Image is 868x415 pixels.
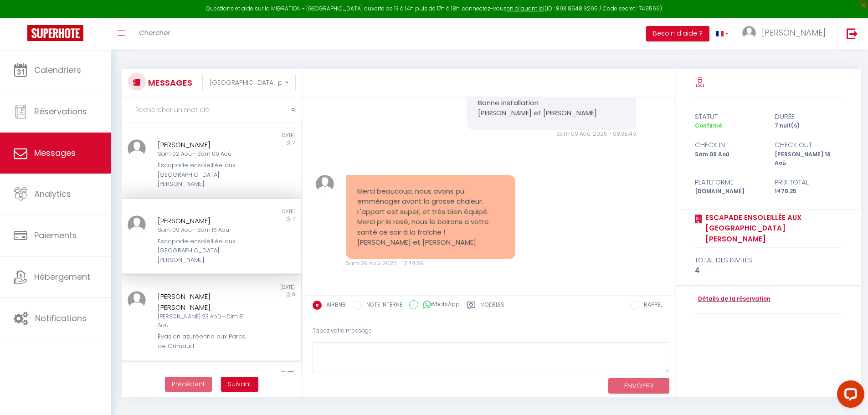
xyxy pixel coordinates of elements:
span: Suivant [228,379,252,389]
div: [DOMAIN_NAME] [689,187,769,196]
div: [PERSON_NAME] [158,215,250,226]
img: ... [742,26,756,40]
div: Escapade ensoleillée aux [GEOGRAPHIC_DATA][PERSON_NAME] [158,237,250,265]
label: AIRBNB [322,301,346,311]
img: logout [847,28,858,39]
div: 1478.25 [769,187,848,196]
pre: Merci beaucoup, nous avons pu emménager avant la grosse chaleur. L'appart est super, et très bien... [357,186,504,248]
button: Previous [165,377,212,392]
a: Détails de la réservation [695,295,770,303]
img: ... [128,215,146,234]
div: Évasion azuréenne aux Parcs de Grimaud [158,332,250,351]
img: ... [128,139,146,158]
div: Sam 09 Aoû [689,150,769,168]
button: ENVOYER [608,378,669,394]
span: Notifications [35,313,87,324]
div: [DATE] [211,370,300,377]
div: Prix total [769,177,848,188]
span: 7 [293,215,295,222]
div: check out [769,139,848,150]
div: Sam 09 Aoû. 2025 - 08:38:49 [467,130,636,138]
div: total des invités [695,255,843,266]
div: 7 nuit(s) [769,122,848,130]
div: durée [769,111,848,122]
span: Confirmé [695,122,722,129]
div: Escapade ensoleillée aux [GEOGRAPHIC_DATA][PERSON_NAME] [158,161,250,189]
div: [PERSON_NAME] [158,139,250,150]
a: ... [PERSON_NAME] [735,18,837,50]
span: Paiements [34,230,77,241]
h3: MESSAGES [146,72,192,93]
img: ... [128,291,146,309]
a: en cliquant ici [507,5,544,12]
input: Rechercher un mot clé [122,97,302,123]
span: Hébergement [34,271,90,282]
span: 8 [293,291,295,298]
img: ... [316,175,334,193]
a: Escapade ensoleillée aux [GEOGRAPHIC_DATA][PERSON_NAME] [702,212,843,245]
span: [PERSON_NAME] [762,27,826,38]
div: [PERSON_NAME] [PERSON_NAME] [158,291,250,313]
button: Besoin d'aide ? [646,26,709,41]
div: [PERSON_NAME] 16 Aoû [769,150,848,168]
div: [DATE] [211,132,300,139]
span: Précédent [172,379,205,389]
span: Chercher [139,28,170,37]
button: Next [221,377,258,392]
span: Analytics [34,188,71,200]
iframe: LiveChat chat widget [830,377,868,415]
span: Réservations [34,106,87,117]
div: [PERSON_NAME] 23 Aoû - Dim 31 Aoû [158,313,250,330]
label: Modèles [480,301,504,312]
div: statut [689,111,769,122]
label: WhatsApp [418,300,460,310]
img: Super Booking [27,25,83,41]
div: Sam 02 Aoû - Sam 09 Aoû [158,150,250,159]
span: Messages [34,147,76,159]
div: Tapez votre message [313,320,669,342]
a: Chercher [132,18,177,50]
div: 4 [695,265,843,276]
span: 7 [293,139,295,146]
label: NOTE INTERNE [362,301,402,311]
div: [DATE] [211,208,300,215]
div: check in [689,139,769,150]
div: Sam 09 Aoû - Sam 16 Aoû [158,226,250,235]
label: RAPPEL [639,301,663,311]
div: Sam 09 Aoû. 2025 - 12:44:59 [346,259,515,268]
div: [DATE] [211,284,300,291]
span: Calendriers [34,64,81,76]
div: Plateforme [689,177,769,188]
